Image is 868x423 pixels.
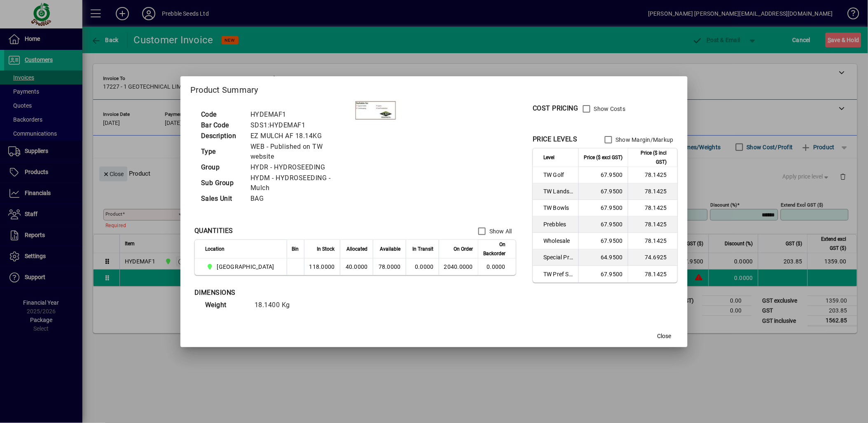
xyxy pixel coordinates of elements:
[543,237,573,245] span: Wholesale
[628,183,677,200] td: 78.1425
[217,263,274,271] span: [GEOGRAPHIC_DATA]
[246,173,355,193] td: HYDM - HYDROSEEDING - Mulch
[197,162,246,173] td: Group
[205,262,278,272] span: CHRISTCHURCH
[355,101,396,120] img: contain
[578,216,628,233] td: 67.9500
[415,263,434,270] span: 0.0000
[578,266,628,282] td: 67.9500
[543,270,573,278] span: TW Pref Sup
[197,109,246,120] td: Code
[454,244,473,254] span: On Order
[578,167,628,183] td: 67.9500
[246,120,355,131] td: SDS1:HYDEMAF1
[340,258,373,275] td: 40.0000
[205,244,225,254] span: Location
[592,105,626,113] label: Show Costs
[543,187,573,195] span: TW Landscaper
[628,249,677,266] td: 74.6925
[246,162,355,173] td: HYDR - HYDROSEEDING
[533,103,578,113] div: COST PRICING
[197,131,246,141] td: Description
[197,141,246,162] td: Type
[373,258,406,275] td: 78.0000
[246,109,355,120] td: HYDEMAF1
[483,240,505,258] span: On Backorder
[578,200,628,216] td: 67.9500
[543,153,554,162] span: Level
[543,204,573,212] span: TW Bowls
[478,258,516,275] td: 0.0000
[628,266,677,282] td: 78.1425
[246,193,355,204] td: BAG
[628,200,677,216] td: 78.1425
[194,288,400,298] div: DIMENSIONS
[194,226,233,236] div: QUANTITIES
[657,332,671,341] span: Close
[614,136,674,144] label: Show Margin/Markup
[633,148,667,167] span: Price ($ incl GST)
[197,193,246,204] td: Sales Unit
[347,244,368,254] span: Allocated
[584,153,623,162] span: Price ($ excl GST)
[628,233,677,249] td: 78.1425
[578,183,628,200] td: 67.9500
[197,173,246,193] td: Sub Group
[543,220,573,228] span: Prebbles
[488,227,512,235] label: Show All
[444,263,473,270] span: 2040.0000
[578,249,628,266] td: 64.9500
[180,76,688,100] h2: Product Summary
[317,244,335,254] span: In Stock
[543,171,573,179] span: TW Golf
[413,244,434,254] span: In Transit
[246,131,355,141] td: EZ MULCH AF 18.14KG
[533,134,578,144] div: PRICE LEVELS
[250,300,300,310] td: 18.1400 Kg
[628,167,677,183] td: 78.1425
[380,244,401,254] span: Available
[246,141,355,162] td: WEB - Published on TW website
[628,216,677,233] td: 78.1425
[304,258,340,275] td: 118.0000
[651,329,678,344] button: Close
[578,233,628,249] td: 67.9500
[292,244,299,254] span: Bin
[201,300,250,310] td: Weight
[197,120,246,131] td: Bar Code
[543,253,573,261] span: Special Price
